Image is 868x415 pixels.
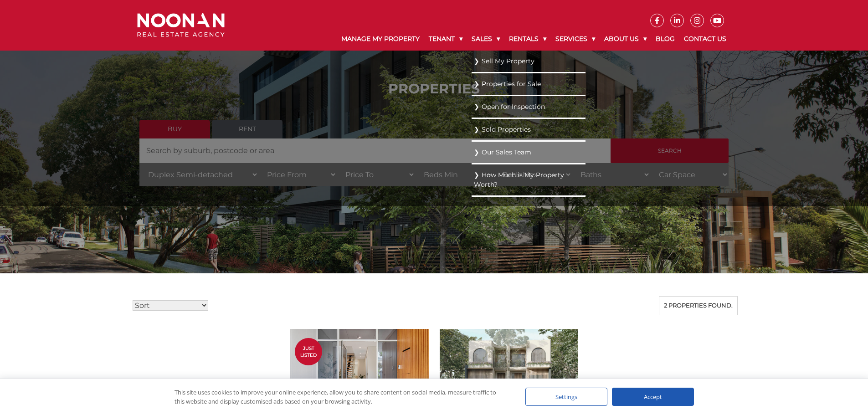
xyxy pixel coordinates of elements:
select: Sort Listings [133,300,208,311]
a: Blog [651,27,679,51]
a: Our Sales Team [474,146,583,159]
a: How Much is My Property Worth? [474,169,583,191]
a: Rentals [504,27,551,51]
div: Accept [612,388,694,406]
a: Open for Inspection [474,101,583,113]
a: Contact Us [679,27,731,51]
a: Tenant [424,27,467,51]
span: Just Listed [295,345,322,359]
a: Sell My Property [474,55,583,67]
a: Manage My Property [337,27,424,51]
a: Properties for Sale [474,78,583,90]
a: Services [551,27,600,51]
a: Sold Properties [474,123,583,136]
a: About Us [600,27,651,51]
div: Settings [525,388,607,406]
div: This site uses cookies to improve your online experience, allow you to share content on social me... [175,388,507,406]
div: 2 properties found. [659,296,738,315]
img: Noonan Real Estate Agency [137,13,225,37]
a: Sales [467,27,504,51]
